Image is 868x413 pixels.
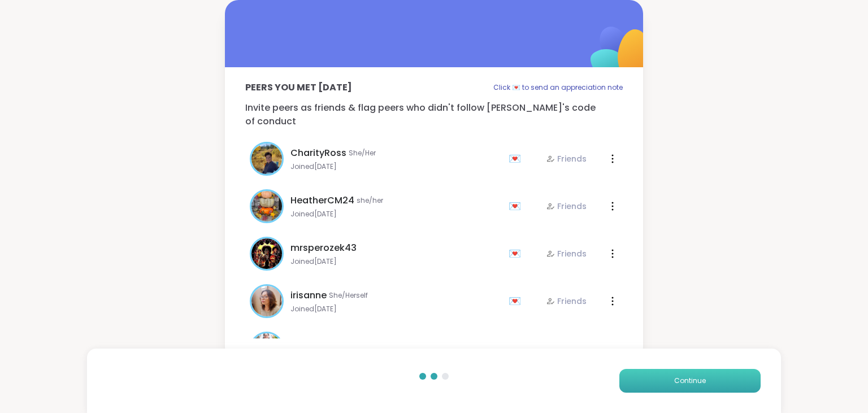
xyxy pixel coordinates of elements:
[546,201,587,212] div: Friends
[509,197,526,215] div: 💌
[509,150,526,168] div: 💌
[546,295,587,307] div: Friends
[329,291,368,300] span: She/Herself
[290,257,502,266] span: Joined [DATE]
[251,238,282,269] img: mrsperozek43
[546,153,587,164] div: Friends
[251,333,282,364] img: JollyJessie38
[251,286,282,316] img: irisanne
[546,248,587,259] div: Friends
[245,101,623,128] p: Invite peers as friends & flag peers who didn't follow [PERSON_NAME]'s code of conduct
[290,336,353,350] span: JollyJessie38
[290,162,502,171] span: Joined [DATE]
[290,289,327,302] span: irisanne
[290,194,354,207] span: HeatherCM24
[349,149,376,158] span: She/Her
[245,81,352,94] p: Peers you met [DATE]
[290,146,346,160] span: CharityRoss
[290,305,502,314] span: Joined [DATE]
[251,191,282,221] img: HeatherCM24
[357,196,383,205] span: she/her
[509,292,526,310] div: 💌
[674,376,706,386] span: Continue
[290,241,357,255] span: mrsperozek43
[251,144,282,174] img: CharityRoss
[509,245,526,263] div: 💌
[290,210,502,219] span: Joined [DATE]
[493,81,623,94] p: Click 💌 to send an appreciation note
[619,369,761,393] button: Continue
